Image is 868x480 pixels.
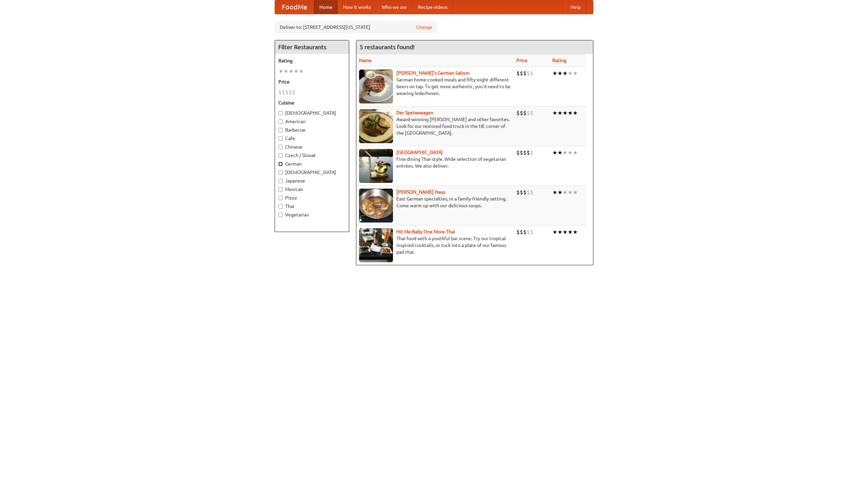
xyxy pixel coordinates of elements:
label: German [278,160,346,167]
li: $ [530,228,533,236]
p: Fine dining Thai-style. Wide selection of vegetarian entrées. We also deliver. [359,156,511,169]
li: ★ [573,149,578,156]
input: Cafe [278,136,283,141]
a: FoodMe [275,0,314,14]
li: ★ [552,70,557,77]
a: Hit Me Baby One More Thai [396,229,455,234]
li: ★ [568,228,573,236]
li: $ [520,149,523,156]
p: Thai food with a youthful bar scene. Try our tropical inspired cocktails, or tuck into a plate of... [359,235,511,255]
li: ★ [563,109,568,117]
li: ★ [573,70,578,77]
li: ★ [557,70,563,77]
li: $ [520,189,523,196]
label: Japanese [278,177,346,184]
li: $ [530,189,533,196]
li: ★ [552,228,557,236]
li: ★ [299,68,304,75]
div: Deliver to: [STREET_ADDRESS][US_STATE] [275,21,437,33]
li: $ [520,109,523,117]
li: $ [530,109,533,117]
p: Award-winning [PERSON_NAME] and other favorites. Look for our restored food truck in the NE corne... [359,116,511,136]
li: $ [516,149,520,156]
li: $ [282,89,285,96]
input: Chinese [278,145,283,149]
li: $ [285,89,289,96]
li: ★ [283,68,289,75]
a: Change [416,24,432,31]
input: Barbecue [278,128,283,132]
li: ★ [563,228,568,236]
h5: Rating [278,57,346,64]
li: ★ [289,68,294,75]
li: ★ [573,189,578,196]
h5: Cuisine [278,99,346,106]
li: ★ [563,70,568,77]
li: $ [527,228,530,236]
label: Barbecue [278,127,346,133]
p: German home-cooked meals and fifty-eight different beers on tap. To get more authentic, you'd nee... [359,76,511,97]
li: ★ [552,189,557,196]
li: ★ [557,109,563,117]
img: babythai.jpg [359,228,393,262]
a: [PERSON_NAME]'s German Saloon [396,70,470,76]
a: Recipe videos [412,0,453,14]
img: satay.jpg [359,149,393,183]
li: $ [516,70,520,77]
input: Japanese [278,179,283,183]
label: Vegetarian [278,211,346,218]
li: ★ [557,189,563,196]
li: $ [516,109,520,117]
a: Price [516,58,528,63]
a: Der Speisewagen [396,110,433,115]
input: Vegetarian [278,213,283,217]
p: East German specialties, in a family-friendly setting. Come warm up with our delicious soups. [359,195,511,209]
li: $ [530,70,533,77]
label: Czech / Slovak [278,152,346,159]
img: kohlhaus.jpg [359,189,393,223]
li: $ [523,228,527,236]
h5: Price [278,78,346,85]
li: ★ [568,70,573,77]
label: [DEMOGRAPHIC_DATA] [278,169,346,176]
li: ★ [573,228,578,236]
label: Cafe [278,135,346,142]
li: $ [289,89,292,96]
li: $ [520,228,523,236]
input: [DEMOGRAPHIC_DATA] [278,111,283,115]
li: $ [530,149,533,156]
a: Name [359,58,372,63]
a: [PERSON_NAME] Haus [396,189,445,195]
label: Mexican [278,186,346,193]
li: ★ [568,189,573,196]
li: ★ [552,109,557,117]
li: $ [523,189,527,196]
a: Who we are [376,0,412,14]
label: American [278,118,346,125]
label: Thai [278,203,346,210]
input: Pizza [278,196,283,200]
li: $ [523,149,527,156]
input: Thai [278,204,283,209]
li: ★ [568,149,573,156]
label: Pizza [278,194,346,201]
li: ★ [278,68,283,75]
li: $ [527,149,530,156]
li: $ [527,70,530,77]
ng-pluralize: 5 restaurants found! [360,44,415,50]
li: ★ [294,68,299,75]
li: ★ [573,109,578,117]
a: [GEOGRAPHIC_DATA] [396,150,443,155]
a: Rating [552,58,567,63]
li: ★ [563,189,568,196]
input: German [278,162,283,166]
input: Mexican [278,187,283,192]
li: $ [520,70,523,77]
li: ★ [557,228,563,236]
li: $ [516,228,520,236]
